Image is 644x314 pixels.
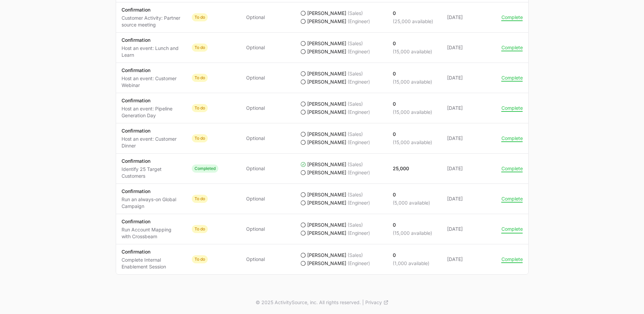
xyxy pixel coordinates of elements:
p: 0 [393,191,430,198]
p: Complete Internal Enablement Session [122,257,181,270]
p: Host an event: Pipeline Generation Day [122,105,181,119]
span: Optional [246,165,265,172]
span: [PERSON_NAME] [307,101,346,107]
span: [PERSON_NAME] [307,191,346,198]
p: Confirmation [122,67,181,74]
p: Host an event: Lunch and Learn [122,45,181,58]
span: (Engineer) [348,199,370,206]
span: Optional [246,14,265,21]
p: Host an event: Customer Dinner [122,136,181,149]
span: [PERSON_NAME] [307,40,346,47]
span: [PERSON_NAME] [307,48,346,55]
span: [DATE] [447,135,491,142]
span: [PERSON_NAME] [307,10,346,17]
span: [DATE] [447,256,491,263]
button: Complete [501,135,523,141]
button: Complete [501,14,523,20]
p: Host an event: Customer Webinar [122,75,181,89]
p: 0 [393,101,432,107]
p: (25,000 available) [393,18,433,25]
span: [DATE] [447,226,491,232]
span: [PERSON_NAME] [307,139,346,146]
span: [PERSON_NAME] [307,199,346,206]
button: Complete [501,105,523,111]
button: Complete [501,226,523,232]
span: [PERSON_NAME] [307,230,346,237]
button: Complete [501,165,523,172]
p: Confirmation [122,248,181,255]
p: Confirmation [122,37,181,43]
span: Optional [246,44,265,51]
span: [PERSON_NAME] [307,70,346,77]
span: [DATE] [447,105,491,111]
p: 0 [393,252,429,259]
span: (Sales) [348,101,363,107]
p: Identify 25 Target Customers [122,166,181,179]
p: Confirmation [122,127,181,134]
span: (Engineer) [348,260,370,267]
span: (Sales) [348,222,363,228]
p: 25,000 [393,165,409,172]
p: Confirmation [122,188,181,195]
span: [DATE] [447,44,491,51]
p: Confirmation [122,158,181,164]
p: (15,000 available) [393,139,432,146]
span: (Sales) [348,40,363,47]
span: (Sales) [348,131,363,138]
button: Complete [501,196,523,202]
span: [PERSON_NAME] [307,131,346,138]
p: (1,000 available) [393,260,429,267]
p: (5,000 available) [393,199,430,206]
span: Optional [246,135,265,142]
p: 0 [393,40,432,47]
span: (Engineer) [348,78,370,85]
span: [PERSON_NAME] [307,252,346,259]
span: [DATE] [447,74,491,81]
p: (15,000 available) [393,48,432,55]
button: Complete [501,256,523,262]
p: Customer Activity: Partner source meeting [122,15,181,28]
p: 0 [393,10,433,17]
p: Confirmation [122,97,181,104]
span: [PERSON_NAME] [307,18,346,25]
span: (Engineer) [348,230,370,237]
p: (15,000 available) [393,109,432,116]
button: Complete [501,75,523,81]
span: Optional [246,105,265,111]
p: 0 [393,70,432,77]
span: (Engineer) [348,169,370,176]
span: (Engineer) [348,48,370,55]
p: 0 [393,131,432,138]
button: Complete [501,45,523,51]
span: [DATE] [447,165,491,172]
a: Privacy [365,299,389,306]
span: (Engineer) [348,139,370,146]
p: Confirmation [122,218,181,225]
span: Optional [246,256,265,263]
p: 0 [393,222,432,228]
p: (15,000 available) [393,230,432,237]
p: Confirmation [122,6,181,13]
p: (15,000 available) [393,78,432,85]
span: [PERSON_NAME] [307,78,346,85]
span: Optional [246,226,265,232]
span: (Engineer) [348,109,370,116]
span: [PERSON_NAME] [307,169,346,176]
span: (Sales) [348,70,363,77]
span: [PERSON_NAME] [307,109,346,116]
span: [PERSON_NAME] [307,260,346,267]
span: (Engineer) [348,18,370,25]
span: (Sales) [348,191,363,198]
span: (Sales) [348,10,363,17]
span: Optional [246,74,265,81]
span: [PERSON_NAME] [307,222,346,228]
span: Optional [246,195,265,202]
p: Run Account Mapping with Crossbeam [122,226,181,240]
span: (Sales) [348,161,363,168]
p: © 2025 ActivitySource, inc. All rights reserved. [256,299,361,306]
span: [DATE] [447,195,491,202]
span: [DATE] [447,14,491,21]
p: Run an always-on Global Campaign [122,196,181,210]
span: | [362,299,364,306]
span: [PERSON_NAME] [307,161,346,168]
